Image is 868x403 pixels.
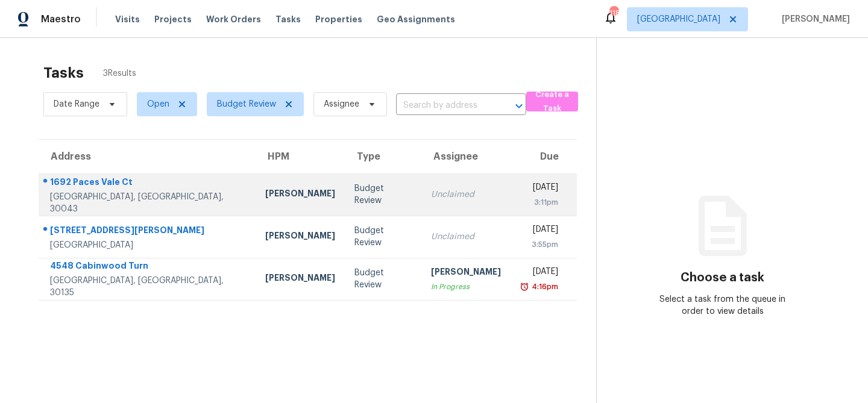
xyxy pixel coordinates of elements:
div: [DATE] [520,266,558,281]
th: Due [511,140,577,173]
span: Properties [315,13,362,25]
div: Budget Review [354,183,412,207]
th: Assignee [421,140,511,173]
div: 4548 Cabinwood Turn [50,260,246,275]
th: Type [345,140,421,173]
div: [STREET_ADDRESS][PERSON_NAME] [50,224,246,239]
span: Geo Assignments [377,13,455,25]
div: Unclaimed [431,189,501,201]
span: Assignee [324,98,359,110]
div: In Progress [431,281,501,293]
span: [GEOGRAPHIC_DATA] [637,13,720,25]
span: Create a Task [532,88,572,116]
div: [GEOGRAPHIC_DATA] [50,239,246,251]
div: [DATE] [520,223,558,239]
span: Work Orders [206,13,261,25]
button: Create a Task [526,92,578,111]
span: Projects [154,13,192,25]
div: [GEOGRAPHIC_DATA], [GEOGRAPHIC_DATA], 30043 [50,191,246,215]
div: Budget Review [354,225,412,249]
span: Maestro [41,13,81,25]
input: Search by address [396,96,492,115]
div: Unclaimed [431,231,501,243]
div: Budget Review [354,267,412,291]
button: Open [511,98,527,114]
span: Open [147,98,169,110]
span: 3 Results [103,67,136,80]
div: 118 [609,7,618,19]
div: 1692 Paces Vale Ct [50,176,246,191]
span: Visits [115,13,140,25]
span: Budget Review [217,98,276,110]
div: [PERSON_NAME] [265,272,335,287]
th: HPM [256,140,345,173]
div: 3:11pm [520,196,558,208]
th: Address [39,140,256,173]
span: Tasks [275,15,301,23]
span: [PERSON_NAME] [777,13,850,25]
div: Select a task from the queue in order to view details [659,293,785,317]
div: [GEOGRAPHIC_DATA], [GEOGRAPHIC_DATA], 30135 [50,275,246,299]
h3: Choose a task [681,272,764,284]
div: [PERSON_NAME] [265,187,335,202]
span: Date Range [54,98,99,110]
div: 4:16pm [529,281,558,293]
h2: Tasks [43,67,84,79]
img: Overdue Alarm Icon [520,281,529,293]
div: 3:55pm [520,239,558,251]
div: [DATE] [520,181,558,196]
div: [PERSON_NAME] [265,230,335,245]
div: [PERSON_NAME] [431,266,501,281]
